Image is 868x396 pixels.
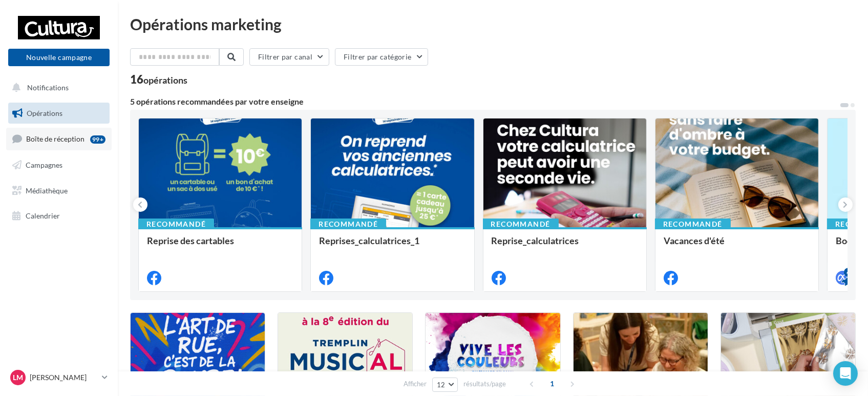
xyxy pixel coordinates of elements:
p: [PERSON_NAME] [30,372,98,383]
button: Notifications [6,77,108,98]
span: Médiathèque [26,186,68,194]
span: Afficher [404,379,427,389]
div: Opérations marketing [130,16,856,32]
span: Notifications [27,83,69,92]
div: Recommandé [483,219,559,230]
span: LM [13,372,23,383]
button: Nouvelle campagne [8,49,110,66]
span: Campagnes [26,161,62,169]
div: Open Intercom Messenger [833,361,858,386]
button: 12 [432,378,458,392]
div: Recommandé [138,219,214,230]
div: 5 opérations recommandées par votre enseigne [130,97,839,106]
div: 16 [130,74,187,85]
a: Médiathèque [6,180,112,202]
div: 99+ [90,135,105,144]
a: Calendrier [6,205,112,227]
button: Filtrer par catégorie [335,48,428,66]
div: opérations [143,75,187,85]
span: Opérations [27,109,62,117]
span: Boîte de réception [26,134,84,143]
a: Campagnes [6,154,112,176]
span: résultats/page [463,379,506,389]
div: Reprise des cartables [147,235,293,256]
span: Calendrier [26,211,60,220]
span: 1 [544,375,560,392]
div: Vacances d'été [664,235,810,256]
span: 12 [437,381,446,389]
div: 4 [844,268,853,277]
button: Filtrer par canal [249,48,329,66]
a: Opérations [6,103,112,124]
a: LM [PERSON_NAME] [8,368,110,387]
div: Recommandé [655,219,731,230]
a: Boîte de réception99+ [6,128,112,150]
div: Reprise_calculatrices [492,235,638,256]
div: Reprises_calculatrices_1 [319,235,465,256]
div: Recommandé [310,219,386,230]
